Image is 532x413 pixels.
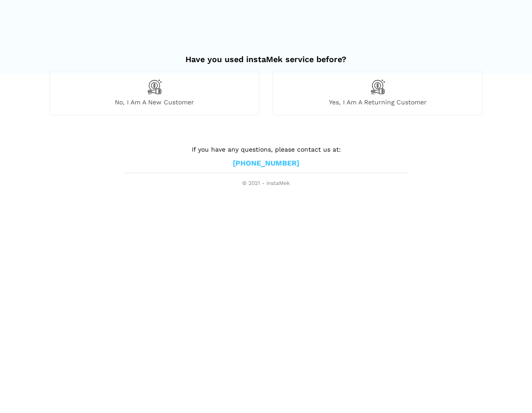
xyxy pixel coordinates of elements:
[124,144,408,154] p: If you have any questions, please contact us at:
[233,159,299,168] a: [PHONE_NUMBER]
[273,98,482,106] span: Yes, I am a returning customer
[124,180,408,187] span: © 2021 - instaMek
[50,98,259,106] span: No, I am a new customer
[50,45,482,64] h2: Have you used instaMek service before?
